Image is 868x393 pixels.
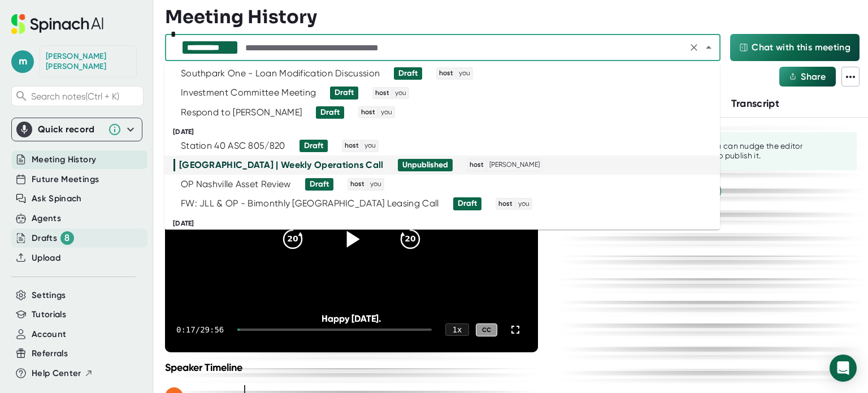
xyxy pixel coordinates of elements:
span: host [359,107,377,118]
div: Draft [398,68,418,79]
div: [DATE] [173,219,720,228]
div: Draft [310,179,329,189]
div: Happy [DATE]. [202,313,501,324]
span: [PERSON_NAME] [488,160,541,170]
button: Close [701,40,717,55]
div: 8 [60,231,74,245]
button: Upload [32,252,60,265]
div: Speaker Timeline [165,361,538,374]
span: Transcript [731,97,780,110]
div: Draft [304,141,323,151]
div: Unpublished [402,160,448,170]
div: [DATE] [173,128,720,136]
div: Draft [320,107,340,118]
span: host [468,160,485,170]
div: [GEOGRAPHIC_DATA] | Weekly Operations Call [179,159,384,171]
div: Respond to [PERSON_NAME] [181,107,302,118]
button: Drafts 8 [32,231,74,245]
button: Transcript [731,96,780,111]
span: Chat with this meeting [752,41,850,54]
button: Clear [686,40,702,55]
span: m [11,50,34,73]
button: Referrals [32,347,68,360]
button: Settings [32,289,66,302]
button: Future Meetings [32,173,99,186]
span: you [363,141,377,151]
button: Tutorials [32,308,66,321]
span: host [374,88,391,98]
div: Station 40 ASC 805/820 [181,140,285,152]
span: Search notes (Ctrl + K) [31,91,140,102]
button: Help Center [32,367,93,380]
span: you [368,179,383,189]
span: host [437,68,455,79]
button: Account [32,328,66,341]
h3: Meeting History [165,6,317,28]
div: Open Intercom Messenger [830,355,857,382]
div: Quick record [16,118,137,141]
span: host [349,179,366,189]
button: Meeting History [32,153,96,166]
span: you [517,199,531,209]
button: Ask Spinach [32,192,82,205]
span: Share [801,71,826,82]
div: Southpark One - Loan Modification Discussion [181,68,380,79]
span: host [497,199,514,209]
span: Help Center [32,367,81,380]
div: FW: JLL & OP - Bimonthly [GEOGRAPHIC_DATA] Leasing Call [181,198,439,209]
button: Chat with this meeting [730,34,860,61]
span: you [379,107,394,118]
div: Quick record [38,124,102,135]
span: you [457,68,472,79]
div: Michael Schmidt [46,51,131,71]
div: 0:17 / 29:56 [176,325,224,334]
span: you [393,88,408,98]
div: Drafts [32,231,74,245]
div: Draft [335,88,354,98]
div: Investment Committee Meeting [181,87,316,98]
span: host [343,141,361,151]
button: Share [779,67,836,87]
div: OP Nashville Asset Review [181,179,291,190]
div: CC [476,323,497,336]
div: 1 x [445,323,469,336]
button: Agents [32,212,61,225]
div: Draft [458,198,477,209]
